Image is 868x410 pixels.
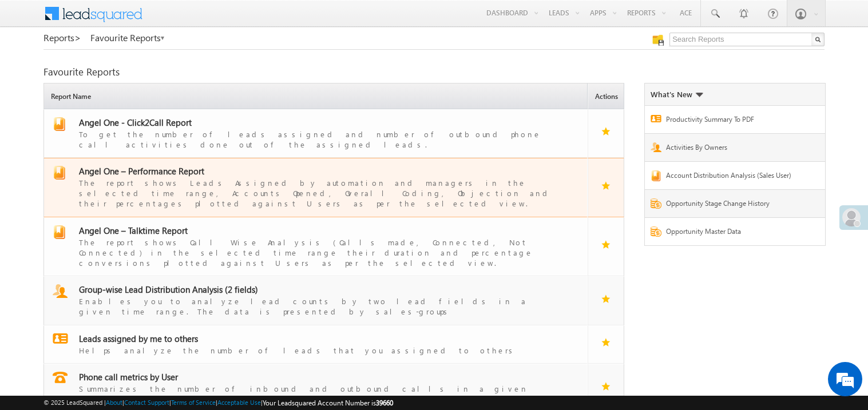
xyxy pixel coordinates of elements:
img: report [53,117,66,131]
div: What's New [651,89,703,99]
a: Terms of Service [171,399,216,406]
span: Phone call metrics by User [79,371,178,383]
img: Report [651,115,661,122]
div: Favourite Reports [43,67,825,77]
a: report Angel One – Performance ReportThe report shows Leads Assigned by automation and managers i... [50,166,582,209]
span: Group-wise Lead Distribution Analysis (2 fields) [79,284,258,295]
span: Report Name [47,85,587,109]
img: Report [651,170,661,181]
a: report Phone call metrics by UserSummarizes the number of inbound and outbound calls in a given t... [50,372,582,404]
a: Contact Support [124,399,169,406]
span: Angel One – Talktime Report [79,225,188,236]
img: report [53,166,66,180]
div: The report shows Call Wise Analysis (Calls made, Connected, Not Connected) in the selected time r... [79,236,566,268]
span: Leads assigned by me to others [79,333,198,344]
img: What's new [695,93,703,97]
span: © 2025 LeadSquared | | | | | [43,397,393,408]
div: Summarizes the number of inbound and outbound calls in a given timeperiod by users [79,383,566,404]
div: To get the number of leads assigned and number of outbound phone call activities done out of the ... [79,128,566,150]
div: Helps analyze the number of leads that you assigned to others [79,344,566,356]
a: Reports> [43,33,81,43]
a: report Angel One – Talktime ReportThe report shows Call Wise Analysis (Calls made, Connected, Not... [50,225,582,268]
span: > [74,31,81,44]
img: Report [651,198,661,209]
a: Productivity Summary To PDF [666,114,800,128]
span: Actions [591,85,624,109]
a: Account Distribution Analysis (Sales User) [666,170,800,184]
img: report [53,284,68,298]
a: report Angel One - Click2Call ReportTo get the number of leads assigned and number of outbound ph... [50,117,582,150]
span: Your Leadsquared Account Number is [263,399,393,407]
img: report [53,333,68,344]
a: report Group-wise Lead Distribution Analysis (2 fields)Enables you to analyze lead counts by two ... [50,284,582,317]
span: 39660 [376,399,393,407]
div: Enables you to analyze lead counts by two lead fields in a given time range. The data is presente... [79,295,566,317]
img: Report [651,142,661,152]
img: report [53,372,68,383]
a: report Leads assigned by me to othersHelps analyze the number of leads that you assigned to others [50,333,582,356]
span: Angel One – Performance Report [79,165,204,177]
img: Manage all your saved reports! [652,34,664,46]
a: Favourite Reports [90,33,165,43]
a: Acceptable Use [217,399,261,406]
a: Activities By Owners [666,142,800,156]
span: Angel One - Click2Call Report [79,117,192,128]
a: Opportunity Master Data [666,226,800,240]
a: About [106,399,122,406]
a: Opportunity Stage Change History [666,198,800,212]
img: Report [651,226,661,237]
input: Search Reports [669,33,825,46]
img: report [53,225,66,239]
div: The report shows Leads Assigned by automation and managers in the selected time range, Accounts O... [79,177,566,209]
